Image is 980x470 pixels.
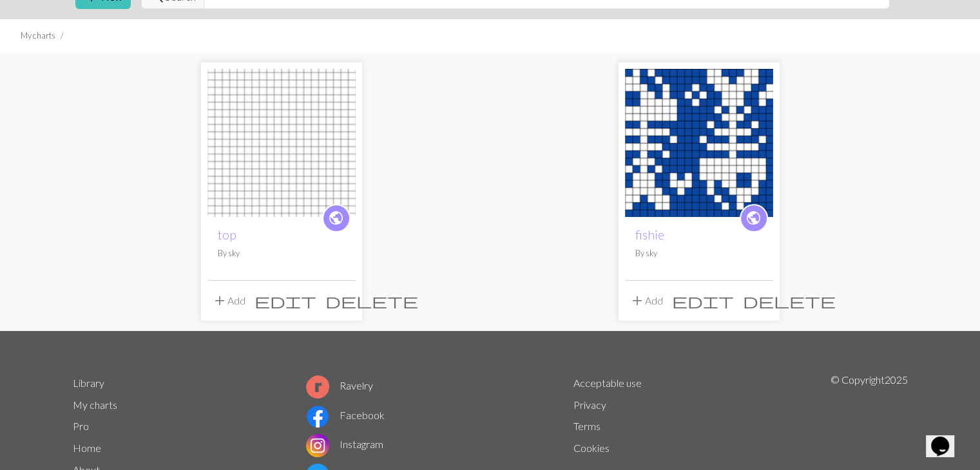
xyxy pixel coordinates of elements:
[322,204,351,232] a: public
[207,69,356,217] img: top
[672,292,734,310] span: edit
[573,420,600,432] a: Terms
[635,247,763,259] p: By sky
[745,205,762,231] i: public
[325,292,418,310] span: delete
[306,434,329,457] img: Instagram logo
[306,375,329,399] img: Ravelry logo
[306,438,383,450] a: Instagram
[625,288,668,313] button: Add
[573,399,606,411] a: Privacy
[573,442,610,454] a: Cookies
[73,442,101,454] a: Home
[21,30,55,42] li: My charts
[207,135,356,147] a: top
[743,292,836,310] span: delete
[745,208,762,228] span: public
[73,420,89,432] a: Pro
[328,208,344,228] span: public
[740,204,768,232] a: public
[926,418,967,457] iframe: chat widget
[73,399,117,411] a: My charts
[73,377,104,389] a: Library
[672,293,734,308] i: Edit
[255,292,316,310] span: edit
[255,293,316,308] i: Edit
[625,135,773,147] a: fishie
[306,409,385,421] a: Facebook
[218,247,345,259] p: By sky
[738,288,840,313] button: Delete
[321,288,423,313] button: Delete
[306,379,373,391] a: Ravelry
[668,288,738,313] button: Edit
[218,227,236,242] a: top
[328,205,344,231] i: public
[212,292,227,310] span: add
[250,288,321,313] button: Edit
[207,288,250,313] button: Add
[573,377,642,389] a: Acceptable use
[629,292,645,310] span: add
[306,405,329,428] img: Facebook logo
[625,69,773,217] img: fishie
[635,227,664,242] a: fishie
